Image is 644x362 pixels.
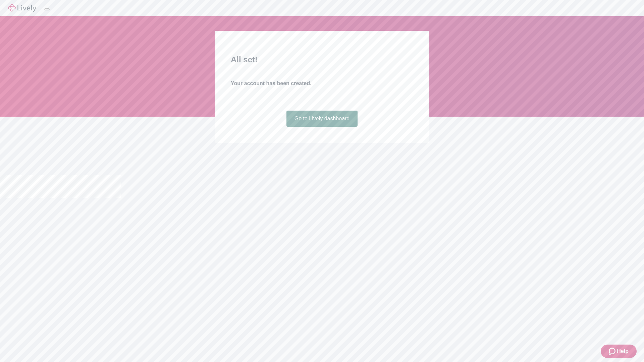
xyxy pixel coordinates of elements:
[617,347,629,355] span: Help
[286,111,358,127] a: Go to Lively dashboard
[44,8,50,10] button: Log out
[231,54,413,66] h2: All set!
[601,345,637,358] button: Zendesk support iconHelp
[609,347,617,355] svg: Zendesk support icon
[8,4,36,12] img: Lively
[231,79,413,87] h4: Your account has been created.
